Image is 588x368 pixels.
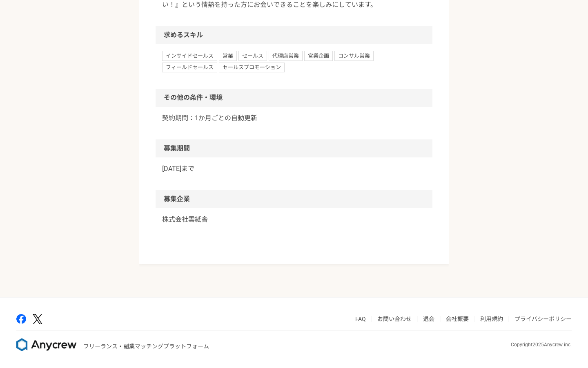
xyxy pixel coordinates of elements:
[162,63,217,72] span: フィールドセールス
[16,338,77,351] img: 8DqYSo04kwAAAAASUVORK5CYII=
[377,316,412,322] a: お問い合わせ
[269,51,303,61] span: 代理店営業
[156,89,432,107] h2: その他の条件・環境
[238,51,267,61] span: セールス
[162,215,426,224] a: 株式会社雲紙舎
[334,51,374,61] span: コンサル営業
[33,314,42,324] img: x-391a3a86.png
[156,190,432,208] h2: 募集企業
[446,316,469,322] a: 会社概要
[304,51,333,61] span: 営業企画
[83,342,209,351] p: フリーランス・副業マッチングプラットフォーム
[162,113,426,123] p: 契約期間：1か月ごとの自動更新
[514,316,572,322] a: プライバシーポリシー
[162,164,426,174] p: [DATE]まで
[423,316,434,322] a: 退会
[16,314,26,324] img: facebook-2adfd474.png
[162,51,217,61] span: インサイドセールス
[219,63,285,72] span: セールスプロモーション
[156,26,432,44] h2: 求めるスキル
[511,341,572,348] p: Copyright 2025 Anycrew inc.
[480,316,503,322] a: 利用規約
[355,316,366,322] a: FAQ
[219,51,237,61] span: 営業
[156,139,432,157] h2: 募集期間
